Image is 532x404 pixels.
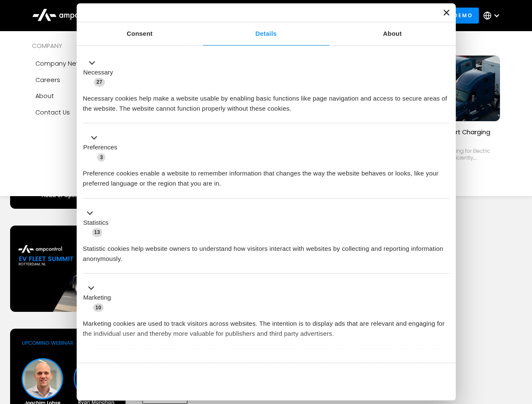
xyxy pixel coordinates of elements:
a: Company news [32,56,136,72]
div: Statistic cookies help website owners to understand how visitors interact with websites by collec... [83,237,449,264]
a: Careers [32,72,136,88]
div: Contact Us [35,108,70,117]
label: Marketing [83,293,111,303]
label: Preferences [83,143,118,152]
a: About [329,22,456,45]
span: 13 [92,228,103,237]
button: Necessary (27) [83,58,118,87]
button: Okay [328,369,449,394]
div: Preference cookies enable a website to remember information that changes the way the website beha... [83,162,449,189]
div: Marketing cookies are used to track visitors across websites. The intention is to display ads tha... [83,312,449,339]
button: Close banner [444,10,449,16]
label: Necessary [83,68,113,77]
div: Careers [35,75,60,85]
a: Consent [77,22,203,45]
label: Statistics [83,218,109,228]
span: 2 [139,359,147,368]
span: 27 [94,78,105,86]
div: Company news [35,59,85,68]
button: Statistics (13) [83,208,114,237]
span: 3 [97,153,105,162]
span: 10 [93,303,104,312]
button: Unclassified (2) [83,358,152,369]
a: Details [203,22,329,45]
a: Contact Us [32,104,136,120]
div: COMPANY [32,41,136,50]
button: Marketing (10) [83,283,116,313]
button: Preferences (3) [83,133,123,162]
div: About [35,91,54,101]
div: Necessary cookies help make a website usable by enabling basic functions like page navigation and... [83,87,449,114]
a: About [32,88,136,104]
